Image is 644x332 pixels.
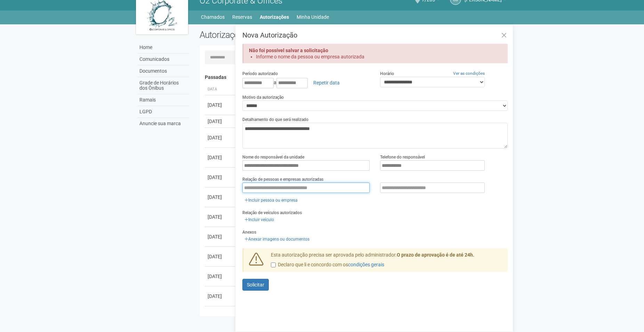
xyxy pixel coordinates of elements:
div: [DATE] [208,134,233,141]
th: Data [205,84,236,95]
input: Declaro que li e concordo com oscondições gerais [271,262,276,267]
a: Incluir pessoa ou empresa [242,196,300,204]
label: Período autorizado [242,71,278,77]
button: Solicitar [242,279,269,291]
a: Ver as condições [453,71,485,76]
h4: Passadas [205,75,503,80]
label: Anexos [242,229,256,235]
strong: Não foi possível salvar a solicitação [249,48,328,53]
a: Comunicados [138,54,189,65]
div: [DATE] [208,213,233,220]
label: Motivo da autorização [242,94,284,100]
div: [DATE] [208,102,233,108]
a: Repetir data [309,77,344,89]
label: Nome do responsável da unidade [242,154,304,160]
strong: O prazo de aprovação é de até 24h. [397,252,474,258]
div: [DATE] [208,273,233,280]
a: Minha Unidade [297,12,329,22]
a: Grade de Horários dos Ônibus [138,77,189,94]
span: Solicitar [247,282,264,288]
a: Ramais [138,94,189,106]
div: a [242,77,370,89]
label: Horário [380,71,394,77]
div: [DATE] [208,233,233,240]
a: condições gerais [348,262,384,267]
div: [DATE] [208,194,233,201]
div: [DATE] [208,293,233,300]
div: [DATE] [208,174,233,181]
div: [DATE] [208,154,233,161]
li: Informe o nome da pessoa ou empresa autorizada [256,54,496,60]
h2: Autorizações [200,30,348,40]
a: Autorizações [260,12,289,22]
a: LGPD [138,106,189,118]
div: Esta autorização precisa ser aprovada pelo administrador. [266,252,508,272]
a: Chamados [201,12,225,22]
a: Incluir veículo [242,216,276,224]
a: Anexar imagens ou documentos [242,235,312,243]
label: Telefone do responsável [380,154,425,160]
div: [DATE] [208,253,233,260]
label: Relação de veículos autorizados [242,210,302,216]
a: Reservas [232,12,252,22]
h3: Nova Autorização [242,32,508,39]
div: [DATE] [208,118,233,125]
label: Declaro que li e concordo com os [271,261,384,268]
label: Relação de pessoas e empresas autorizadas [242,176,323,183]
a: Anuncie sua marca [138,118,189,129]
a: Documentos [138,65,189,77]
a: Home [138,42,189,54]
label: Detalhamento do que será realizado [242,116,308,123]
